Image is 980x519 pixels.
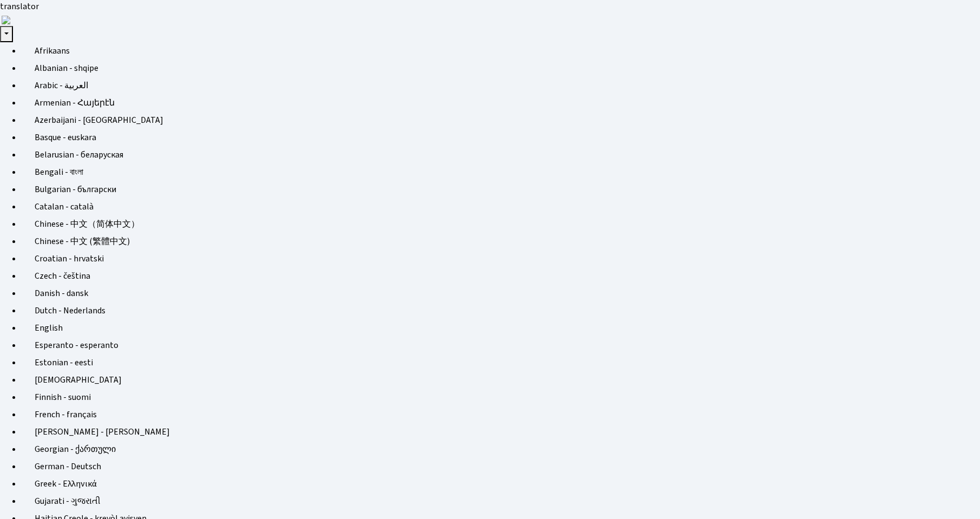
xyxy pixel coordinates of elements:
[22,354,980,371] a: Estonian - eesti
[22,371,980,389] a: [DEMOGRAPHIC_DATA]
[22,475,980,492] a: Greek - Ελληνικά
[22,94,980,111] a: Armenian - Հայերէն
[22,302,980,319] a: Dutch - Nederlands
[22,42,980,60] a: Afrikaans
[22,423,980,441] a: [PERSON_NAME] - [PERSON_NAME]
[22,77,980,94] a: Arabic - ‎‫العربية‬‎
[22,60,980,77] a: Albanian - shqipe
[22,129,980,146] a: Basque - euskara
[22,337,980,354] a: Esperanto - esperanto
[22,285,980,302] a: Danish - dansk
[22,389,980,406] a: Finnish - suomi
[22,233,980,250] a: Chinese - 中文 (繁體中文)
[22,146,980,163] a: Belarusian - беларуская
[22,250,980,267] a: Croatian - hrvatski
[22,441,980,458] a: Georgian - ქართული
[22,458,980,475] a: German - Deutsch
[22,319,980,337] a: English
[22,406,980,423] a: French - français
[22,163,980,181] a: Bengali - বাংলা
[22,492,980,510] a: Gujarati - ગુજરાતી
[2,16,10,24] img: right-arrow.png
[22,181,980,198] a: Bulgarian - български
[22,267,980,285] a: Czech - čeština
[22,111,980,129] a: Azerbaijani - [GEOGRAPHIC_DATA]
[22,198,980,215] a: Catalan - català
[22,215,980,233] a: Chinese - 中文（简体中文）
